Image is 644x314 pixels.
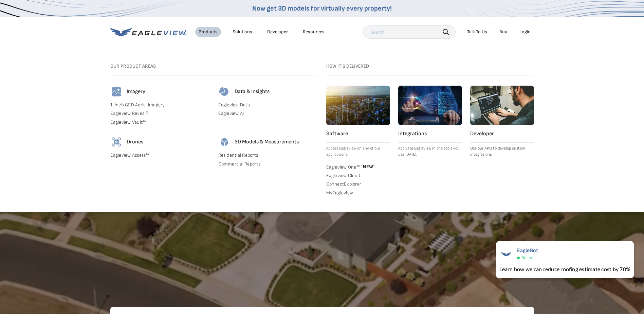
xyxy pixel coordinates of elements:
div: Talk To Us [467,29,487,35]
a: Eagleview Reveal® [110,110,210,117]
div: Solutions [233,29,252,35]
a: Eagleview Assess™ [110,152,210,158]
img: software.webp [326,86,390,125]
span: NEW [360,164,375,170]
div: Learn how we can reduce roofing estimate cost by 70% [499,265,630,273]
img: drones-icon.svg [110,136,123,148]
h4: 3D Models & Measurements [235,139,299,145]
h4: Data & Insights [235,88,270,95]
a: Now get 3D models for virtually every property! [252,4,392,13]
a: Eagleview Data [218,102,318,108]
div: Products [199,29,218,35]
a: Developer [267,29,288,35]
a: Commercial Reports [218,161,318,167]
span: EagleBot [517,247,538,254]
h4: Drones [127,139,143,145]
a: MyEagleview [326,190,390,196]
a: Integrations Activate Eagleview in the tools you use [DATE]. [398,86,462,158]
img: data-icon.svg [218,86,231,98]
h4: Developer [470,130,534,137]
p: Use our APIs to develop custom integrations. [470,145,534,158]
a: Eagleview Vault™ [110,119,210,125]
div: Resources [303,29,325,35]
p: Access Eagleview on any of our applications. [326,145,390,158]
h4: Imagery [127,88,145,95]
a: Eagleview AI [218,110,318,117]
a: Buy [499,29,507,35]
a: ConnectExplorer [326,181,390,187]
a: Developer Use our APIs to develop custom integrations. [470,86,534,158]
h4: Software [326,130,390,137]
p: Activate Eagleview in the tools you use [DATE]. [398,145,462,158]
h3: Our Product Areas [110,63,318,69]
img: developer.webp [470,86,534,125]
h4: Integrations [398,130,462,137]
img: imagery-icon.svg [110,86,123,98]
h3: How it's Delivered [326,63,534,69]
span: Online [521,255,533,260]
img: 3d-models-icon.svg [218,136,231,148]
input: Search [363,25,456,39]
img: EagleBot [499,247,513,261]
div: Login [519,29,531,35]
img: integrations.webp [398,86,462,125]
a: Residential Reports [218,152,318,158]
a: Eagleview One™ *NEW* [326,163,390,170]
a: 1-Inch GSD Aerial Imagery [110,102,210,108]
a: Eagleview Cloud [326,173,390,179]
